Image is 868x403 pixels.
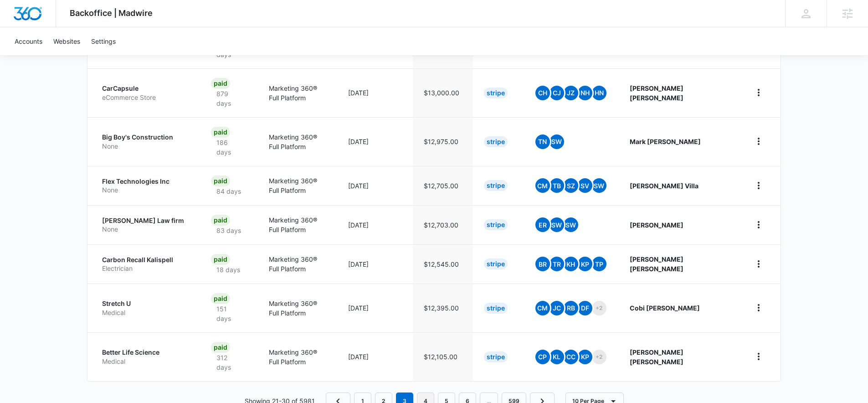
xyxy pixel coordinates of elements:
span: RB [564,301,578,315]
a: Better Life ScienceMedical [102,348,189,366]
td: $12,545.00 [413,244,473,284]
div: Paid [211,127,230,138]
td: $12,395.00 [413,284,473,332]
span: TR [550,257,564,271]
p: Marketing 360® Full Platform [269,83,326,103]
span: SW [564,217,578,232]
button: home [751,85,766,100]
p: 312 days [211,353,247,372]
span: +2 [592,350,606,364]
div: Paid [211,215,230,226]
div: Stripe [484,136,508,147]
p: [PERSON_NAME] Law firm [102,216,189,225]
span: SW [592,178,606,193]
div: Stripe [484,180,508,191]
td: [DATE] [337,117,413,166]
td: $13,000.00 [413,68,473,117]
span: JZ [564,86,578,100]
div: Paid [211,293,230,304]
span: KP [578,350,592,364]
span: CM [535,178,550,193]
td: [DATE] [337,332,413,381]
button: home [751,217,766,232]
strong: [PERSON_NAME] [PERSON_NAME] [630,84,683,102]
button: home [751,349,766,364]
a: Flex Technologies IncNone [102,177,189,195]
span: KL [550,350,564,364]
span: TP [592,257,606,271]
span: CM [535,301,550,315]
strong: Mark [PERSON_NAME] [630,138,701,145]
p: Marketing 360® Full Platform [269,132,326,151]
a: [PERSON_NAME] Law firmNone [102,216,189,234]
div: Paid [211,254,230,265]
button: home [751,257,766,271]
td: [DATE] [337,205,413,244]
div: Stripe [484,219,508,230]
p: Medical [102,357,189,366]
div: Stripe [484,351,508,362]
span: TB [550,178,564,193]
span: CJ [550,86,564,100]
a: Big Boy's ConstructionNone [102,133,189,150]
p: Flex Technologies Inc [102,177,189,186]
strong: Cobi [PERSON_NAME] [630,304,700,312]
a: Accounts [9,27,48,55]
p: Marketing 360® Full Platform [269,215,326,234]
p: None [102,186,189,195]
p: None [102,225,189,234]
span: BR [535,257,550,271]
p: Big Boy's Construction [102,133,189,142]
a: Stretch UMedical [102,299,189,317]
a: Carbon Recall KalispellElectrician [102,255,189,273]
p: None [102,142,189,151]
div: Paid [211,342,230,353]
button: home [751,300,766,315]
span: DF [578,301,592,315]
span: +2 [592,301,606,315]
td: $12,975.00 [413,117,473,166]
strong: [PERSON_NAME] [PERSON_NAME] [630,348,683,366]
p: 186 days [211,138,247,157]
span: JC [550,301,564,315]
p: CarCapsule [102,84,189,93]
p: 83 days [211,226,247,235]
td: $12,705.00 [413,166,473,205]
div: Stripe [484,258,508,269]
span: SV [578,178,592,193]
td: [DATE] [337,166,413,205]
span: TN [535,134,550,149]
p: eCommerce Store [102,93,189,102]
td: $12,105.00 [413,332,473,381]
span: KP [578,257,592,271]
p: 18 days [211,265,246,274]
div: Paid [211,176,230,186]
span: SW [550,134,564,149]
td: [DATE] [337,244,413,284]
p: Marketing 360® Full Platform [269,347,326,367]
p: 151 days [211,304,247,323]
p: Medical [102,308,189,317]
div: Paid [211,78,230,89]
div: Stripe [484,88,508,98]
strong: [PERSON_NAME] [630,221,683,229]
p: Better Life Science [102,348,189,357]
span: Backoffice | Madwire [70,8,153,18]
span: CP [535,350,550,364]
button: home [751,178,766,193]
strong: [PERSON_NAME] Villa [630,182,699,190]
p: Electrician [102,264,189,273]
button: home [751,134,766,149]
span: HN [592,86,606,100]
div: Stripe [484,303,508,314]
span: SZ [564,178,578,193]
p: 879 days [211,89,247,108]
p: Marketing 360® Full Platform [269,299,326,318]
span: SW [550,217,564,232]
p: Marketing 360® Full Platform [269,254,326,274]
p: Carbon Recall Kalispell [102,255,189,264]
p: Marketing 360® Full Platform [269,176,326,195]
span: KH [564,257,578,271]
span: ER [535,217,550,232]
strong: [PERSON_NAME] [PERSON_NAME] [630,255,683,273]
